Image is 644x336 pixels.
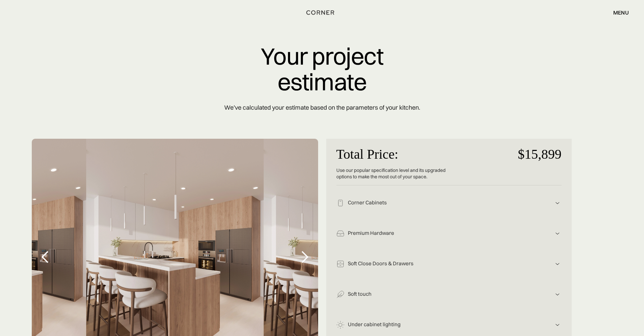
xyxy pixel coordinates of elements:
[449,142,562,167] p: $15,899
[613,10,629,15] div: menu
[336,142,449,167] p: Total Price:
[344,291,553,298] div: Soft touch
[344,230,553,237] div: Premium Hardware
[297,8,347,17] a: home
[606,7,629,18] div: menu
[344,321,553,328] div: Under cabinet lighting
[344,260,553,267] div: Soft Close Doors & Drawers
[149,98,495,117] p: We’ve calculated your estimate based on the parameters of your kitchen.
[344,199,553,206] div: Corner Cabinets
[336,167,449,185] div: Use our popular specification level and its upgraded options to make the most out of your space.
[149,43,495,94] p: Your project estimate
